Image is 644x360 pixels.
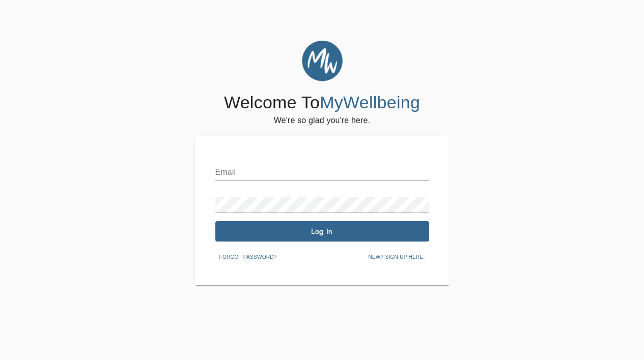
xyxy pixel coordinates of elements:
h6: We're so glad you're here. [274,113,370,128]
button: Log In [215,221,429,242]
span: Log In [219,227,425,236]
a: Forgot password? [215,252,281,260]
h4: Welcome To [224,92,420,113]
button: New? Sign up here. [364,250,429,265]
span: MyWellbeing [320,93,420,112]
span: New? Sign up here. [368,253,425,262]
span: Forgot password? [219,253,277,262]
button: Forgot password? [215,250,281,265]
img: MyWellbeing [302,41,343,81]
